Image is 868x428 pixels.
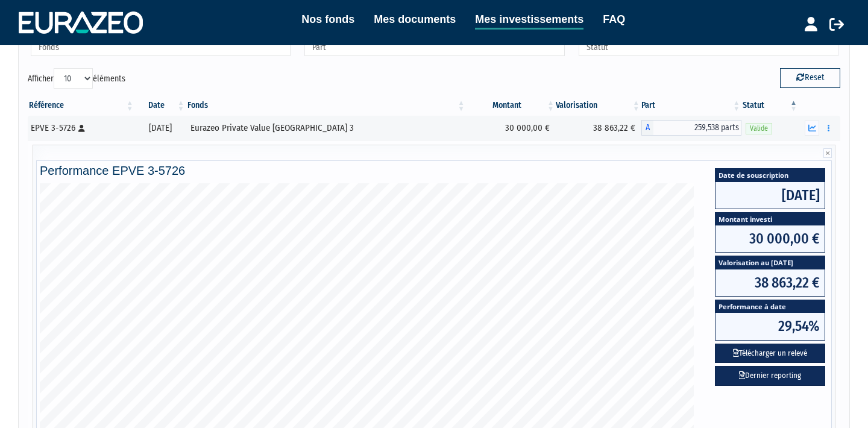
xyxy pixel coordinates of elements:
[301,11,354,28] a: Nos fonds
[40,164,828,177] h4: Performance EPVE 3-5726
[31,122,131,134] div: EPVE 3-5726
[641,95,741,116] th: Part: activer pour trier la colonne par ordre croissant
[715,169,825,181] span: Date de souscription
[19,11,143,33] img: 1732889491-logotype_eurazeo_blanc_rvb.png
[715,344,825,363] button: Télécharger un relevé
[715,182,825,209] span: [DATE]
[135,95,186,116] th: Date: activer pour trier la colonne par ordre croissant
[28,68,125,89] label: Afficher éléments
[603,11,625,28] a: FAQ
[467,116,556,140] td: 30 000,00 €
[139,122,182,134] div: [DATE]
[653,120,741,136] span: 259,538 parts
[715,313,825,339] span: 29,54%
[190,122,462,134] div: Eurazeo Private Value [GEOGRAPHIC_DATA] 3
[715,300,825,313] span: Performance à date
[475,11,583,30] a: Mes investissements
[715,256,825,269] span: Valorisation au [DATE]
[715,213,825,225] span: Montant investi
[715,225,825,252] span: 30 000,00 €
[374,11,456,28] a: Mes documents
[641,120,741,136] div: A - Eurazeo Private Value Europe 3
[54,68,93,89] select: Afficheréléments
[78,125,85,132] i: [Français] Personne physique
[641,120,653,136] span: A
[715,269,825,296] span: 38 863,22 €
[746,123,772,134] span: Valide
[467,95,556,116] th: Montant: activer pour trier la colonne par ordre croissant
[28,95,135,116] th: Référence : activer pour trier la colonne par ordre croissant
[556,116,641,140] td: 38 863,22 €
[556,95,641,116] th: Valorisation: activer pour trier la colonne par ordre croissant
[741,95,799,116] th: Statut : activer pour trier la colonne par ordre d&eacute;croissant
[186,95,467,116] th: Fonds: activer pour trier la colonne par ordre croissant
[715,366,825,386] a: Dernier reporting
[780,68,840,87] button: Reset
